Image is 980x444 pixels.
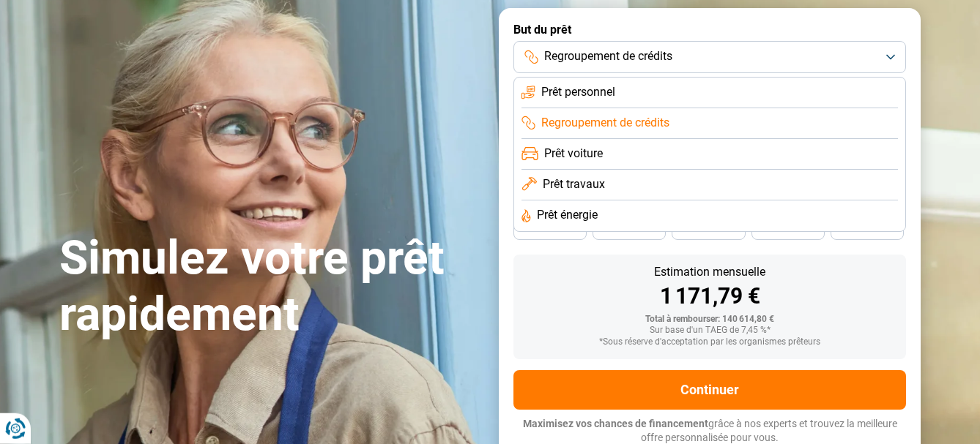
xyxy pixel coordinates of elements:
span: Prêt personnel [541,84,615,100]
div: Total à rembourser: 140 614,80 € [525,315,894,325]
span: 36 mois [692,225,724,233]
span: 42 mois [613,225,645,233]
div: 1 171,79 € [525,285,894,307]
span: Regroupement de crédits [541,115,669,131]
div: Sur base d'un TAEG de 7,45 %* [525,326,894,336]
button: Regroupement de crédits [513,41,906,73]
label: But du prêt [513,23,906,37]
span: 30 mois [772,225,804,233]
span: Prêt travaux [543,176,605,192]
h1: Simulez votre prêt rapidement [59,230,481,343]
span: Prêt énergie [537,207,598,223]
span: Regroupement de crédits [544,48,672,64]
span: Prêt voiture [544,146,603,162]
span: Maximisez vos chances de financement [523,418,708,429]
div: *Sous réserve d'acceptation par les organismes prêteurs [525,337,894,347]
button: Continuer [513,370,906,410]
div: Estimation mensuelle [525,266,894,278]
span: 24 mois [851,225,883,233]
span: 48 mois [534,225,566,233]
